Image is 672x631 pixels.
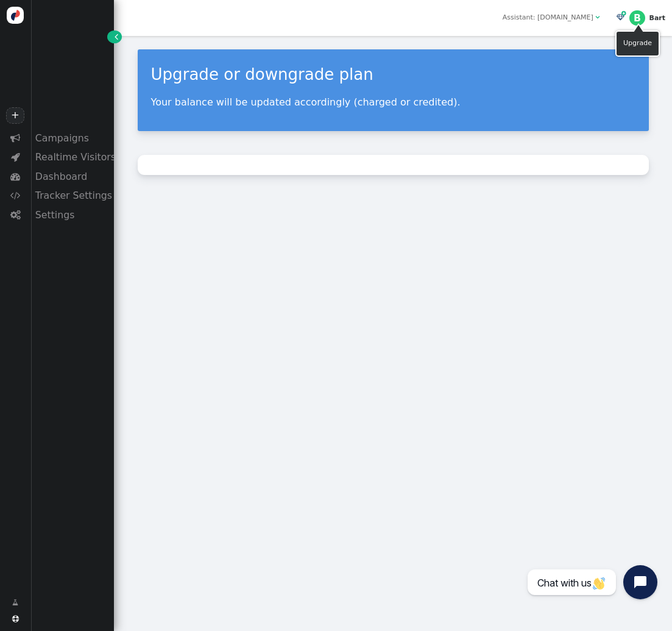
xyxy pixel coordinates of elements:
span:  [595,14,599,21]
span:  [617,14,624,21]
div: Dashboard [30,167,114,186]
span:  [115,32,118,41]
div: Realtime Visitors [30,148,114,166]
span:  [621,9,626,17]
div: Assistant: [DOMAIN_NAME] [503,13,593,23]
a:  [5,594,25,612]
a:  [107,30,122,43]
a:   [614,13,626,23]
div: Upgrade [623,38,652,49]
span:  [12,616,19,622]
span:  [10,191,21,200]
div: Upgrade or downgrade plan [151,63,635,87]
div: Tracker Settings [30,186,114,205]
div: Campaigns [30,129,114,148]
span:  [10,172,20,181]
span:  [10,210,21,219]
p: Your balance will be updated accordingly (charged or credited). [151,96,635,108]
div: Settings [30,205,114,224]
span:  [10,134,20,143]
span:  [12,598,18,608]
div: B [629,10,645,26]
span:  [11,152,20,162]
a: + [6,107,24,124]
div: Bart [649,14,666,22]
img: logo-icon.svg [7,7,24,24]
